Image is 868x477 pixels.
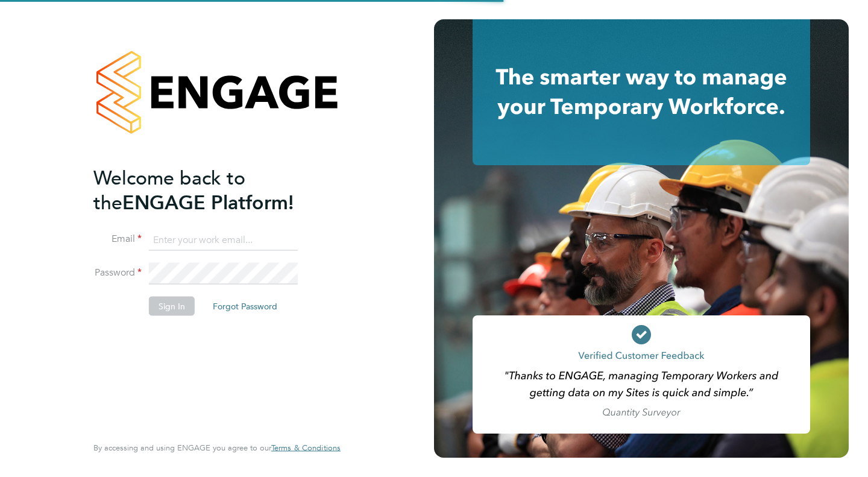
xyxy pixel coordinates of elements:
[271,443,341,453] span: Terms & Conditions
[271,443,341,453] a: Terms & Conditions
[93,233,142,245] label: Email
[203,297,287,316] button: Forgot Password
[93,267,142,279] label: Password
[149,297,195,316] button: Sign In
[93,443,341,453] span: By accessing and using ENGAGE you agree to our
[93,166,245,214] span: Welcome back to the
[149,229,298,251] input: Enter your work email...
[93,165,329,215] h2: ENGAGE Platform!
